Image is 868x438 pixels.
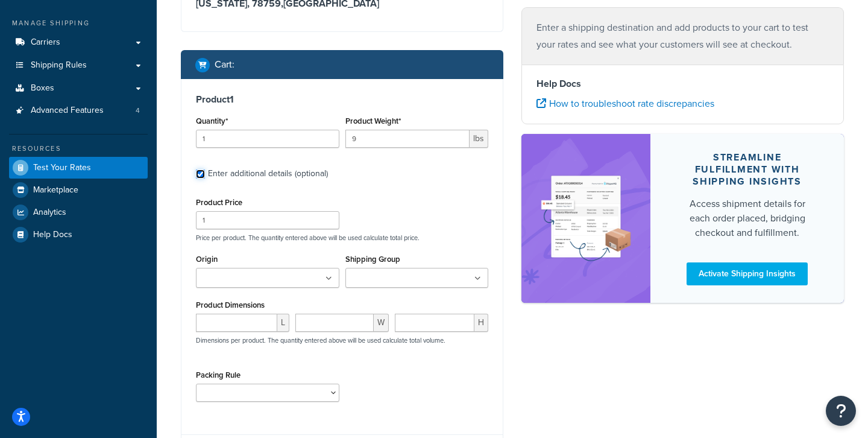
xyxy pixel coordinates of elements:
span: H [474,314,488,332]
p: Price per product. The quantity entered above will be used calculate total price. [193,233,491,242]
span: lbs [470,130,488,148]
h4: Help Docs [536,77,829,91]
h3: Product 1 [196,94,488,106]
div: Streamline Fulfillment with Shipping Insights [679,151,815,188]
label: Shipping Group [345,255,400,264]
p: Enter a shipping destination and add products to your cart to test your rates and see what your c... [536,19,829,53]
div: Access shipment details for each order placed, bridging checkout and fulfillment. [679,197,815,240]
span: L [277,314,289,332]
a: Activate Shipping Insights [687,262,808,285]
li: Advanced Features [9,100,148,122]
span: Analytics [33,208,66,218]
a: How to troubleshoot rate discrepancies [536,97,714,110]
a: Test Your Rates [9,157,148,179]
span: Help Docs [33,230,72,240]
img: feature-image-si-e24932ea9b9fcd0ff835db86be1ff8d589347e8876e1638d903ea230a36726be.png [539,152,632,284]
label: Product Price [196,198,242,207]
div: Manage Shipping [9,18,148,28]
a: Shipping Rules [9,54,148,77]
span: Test Your Rates [33,163,91,173]
label: Origin [196,255,218,264]
label: Product Weight* [345,116,401,125]
span: Carriers [31,37,60,48]
span: Shipping Rules [31,60,87,71]
label: Product Dimensions [196,300,265,309]
a: Boxes [9,77,148,100]
label: Packing Rule [196,370,241,379]
div: Enter additional details (optional) [208,165,328,182]
span: Boxes [31,83,54,94]
input: Enter additional details (optional) [196,170,205,179]
input: 0.00 [345,130,470,148]
span: W [374,314,389,332]
label: Quantity* [196,116,228,125]
span: Advanced Features [31,106,104,116]
a: Analytics [9,202,148,223]
span: 4 [136,106,140,116]
button: Open Resource Center [826,396,856,426]
span: Marketplace [33,185,78,195]
h2: Cart : [215,59,234,70]
a: Advanced Features4 [9,100,148,122]
a: Carriers [9,31,148,54]
p: Dimensions per product. The quantity entered above will be used calculate total volume. [193,336,445,344]
input: 0 [196,130,339,148]
a: Help Docs [9,224,148,246]
div: Resources [9,144,148,154]
a: Marketplace [9,179,148,201]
